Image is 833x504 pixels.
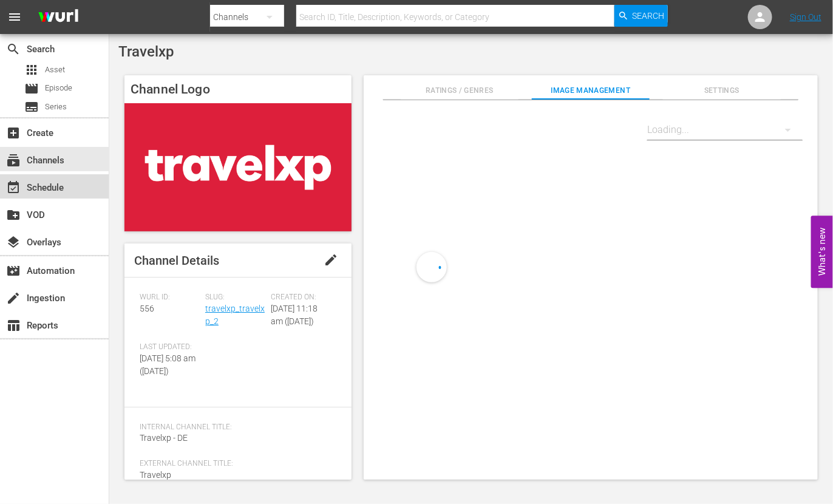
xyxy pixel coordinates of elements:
button: edit [316,245,345,274]
h4: Channel Logo [124,75,352,103]
img: Travelxp [124,103,352,231]
span: Travelxp [140,470,171,480]
span: Automation [6,264,21,278]
span: [DATE] 11:18 am ([DATE]) [271,304,318,326]
span: Episode [24,81,39,96]
span: Last Updated: [140,342,199,352]
span: edit [324,253,338,267]
span: Settings [663,84,781,97]
span: Channel Details [134,253,219,268]
span: Asset [45,64,65,76]
span: Overlays [6,235,21,250]
span: Travelxp - DE [140,433,188,443]
span: [DATE] 5:08 am ([DATE]) [140,353,195,376]
span: Internal Channel Title: [140,423,330,432]
img: ans4CAIJ8jUAAAAAAAAAAAAAAAAAAAAAAAAgQb4GAAAAAAAAAAAAAAAAAAAAAAAAJMjXAAAAAAAAAAAAAAAAAAAAAAAAgAT5G... [29,3,87,32]
span: Episode [45,82,72,94]
span: Search [633,5,665,27]
a: travelxp_travelxp_2 [205,304,265,326]
span: Create [6,126,21,140]
span: 556 [140,304,154,313]
span: Travelxp [118,43,174,60]
span: Wurl ID: [140,293,199,302]
span: Search [6,42,21,56]
span: menu [7,10,22,24]
span: Slug: [205,293,265,302]
span: Image Management [532,84,650,97]
button: Search [614,5,668,27]
span: Series [24,100,39,114]
span: Channels [6,153,21,168]
span: External Channel Title: [140,459,330,469]
span: Created On: [271,293,330,302]
span: Series [45,101,67,113]
span: Asset [24,63,39,77]
span: VOD [6,208,21,222]
a: Sign Out [790,12,821,22]
button: Open Feedback Widget [811,216,833,288]
span: Ratings / Genres [401,84,518,97]
span: Ingestion [6,291,21,305]
span: Reports [6,318,21,333]
span: Schedule [6,180,21,195]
